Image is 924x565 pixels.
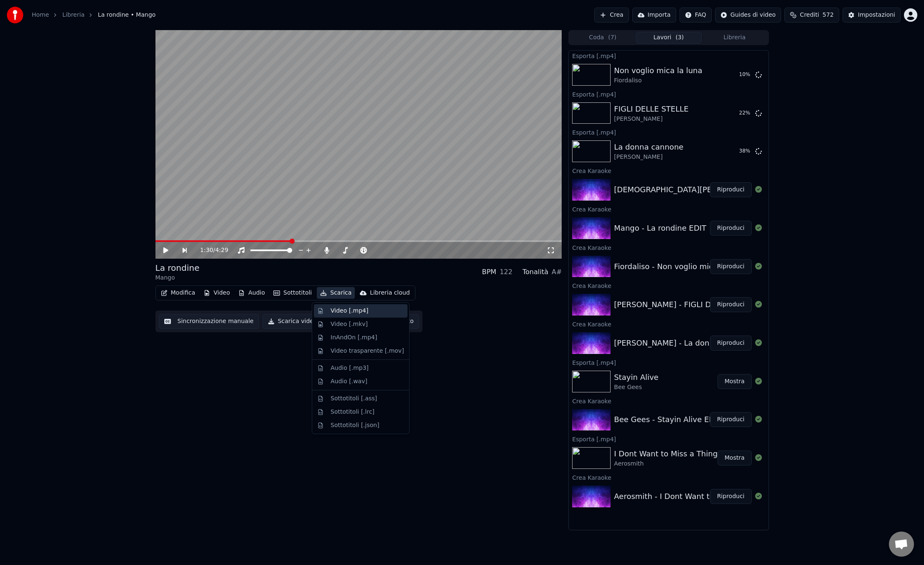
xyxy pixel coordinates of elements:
[675,33,684,42] span: ( 3 )
[200,246,220,255] div: /
[569,242,768,252] div: Crea Karaoke
[710,336,752,351] button: Riproduci
[614,448,718,460] div: I Dont Want to Miss a Thing
[32,11,155,19] nav: breadcrumb
[608,33,616,42] span: ( 7 )
[569,357,768,367] div: Esporta [.mp4]
[614,141,683,153] div: La donna cannone
[710,182,752,197] button: Riproduci
[569,51,768,61] div: Esporta [.mp4]
[822,11,834,19] span: 572
[331,394,377,403] div: Sottotitoli [.ass]
[569,89,768,99] div: Esporta [.mp4]
[331,307,368,315] div: Video [.mp4]
[614,153,683,161] div: [PERSON_NAME]
[155,274,200,282] div: Mango
[569,472,768,482] div: Crea Karaoke
[784,8,839,23] button: Crediti572
[614,337,753,349] div: [PERSON_NAME] - La donna cannone
[200,246,213,255] span: 1:30
[569,319,768,329] div: Crea Karaoke
[702,32,768,44] button: Libreria
[800,11,819,19] span: Crediti
[215,246,228,255] span: 4:29
[482,267,496,277] div: BPM
[331,320,368,328] div: Video [.mkv]
[159,314,259,329] button: Sincronizzazione manuale
[522,267,548,277] div: Tonalità
[858,11,895,19] div: Impostazioni
[739,110,752,117] div: 22 %
[552,267,562,277] div: A#
[500,267,513,277] div: 122
[155,262,200,274] div: La rondine
[331,347,404,355] div: Video trasparente [.mov]
[614,65,702,76] div: Non voglio mica la luna
[570,32,636,44] button: Coda
[262,314,323,329] button: Scarica video
[569,434,768,444] div: Esporta [.mp4]
[569,396,768,406] div: Crea Karaoke
[594,8,629,23] button: Crea
[158,287,199,299] button: Modifica
[331,408,374,416] div: Sottotitoli [.lrc]
[739,148,752,155] div: 38 %
[614,372,658,383] div: Stayin Alive
[270,287,315,299] button: Sottotitoli
[569,280,768,290] div: Crea Karaoke
[715,8,781,23] button: Guides di video
[710,489,752,504] button: Riproduci
[614,115,688,123] div: [PERSON_NAME]
[739,71,752,78] div: 10 %
[331,421,379,430] div: Sottotitoli [.json]
[889,532,914,557] div: Aprire la chat
[7,7,23,23] img: youka
[614,383,658,392] div: Bee Gees
[614,414,721,425] div: Bee Gees - Stayin Alive EDIT
[331,364,369,372] div: Audio [.mp3]
[569,165,768,176] div: Crea Karaoke
[843,8,901,23] button: Impostazioni
[331,377,367,386] div: Audio [.wav]
[710,221,752,236] button: Riproduci
[614,460,718,468] div: Aerosmith
[32,11,49,19] a: Home
[98,11,155,19] span: La rondine • Mango
[331,333,377,342] div: InAndOn [.mp4]
[235,287,268,299] button: Audio
[614,222,706,234] div: Mango - La rondine EDIT
[718,374,752,389] button: Mostra
[710,259,752,274] button: Riproduci
[317,287,355,299] button: Scarica
[62,11,84,19] a: Libreria
[614,184,801,196] div: [DEMOGRAPHIC_DATA][PERSON_NAME], - Shallow
[569,127,768,137] div: Esporta [.mp4]
[569,204,768,214] div: Crea Karaoke
[614,491,763,502] div: Aerosmith - I Dont Want to Miss a Thing
[614,76,702,85] div: Fiordaliso
[680,8,712,23] button: FAQ
[370,289,410,297] div: Libreria cloud
[614,261,765,272] div: Fiordaliso - Non voglio mica la luna EDIT
[718,450,752,466] button: Mostra
[200,287,233,299] button: Video
[614,299,759,310] div: [PERSON_NAME] - FIGLI DELLE STELLE
[632,8,676,23] button: Importa
[710,412,752,427] button: Riproduci
[636,32,702,44] button: Lavori
[710,297,752,312] button: Riproduci
[614,103,688,115] div: FIGLI DELLE STELLE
